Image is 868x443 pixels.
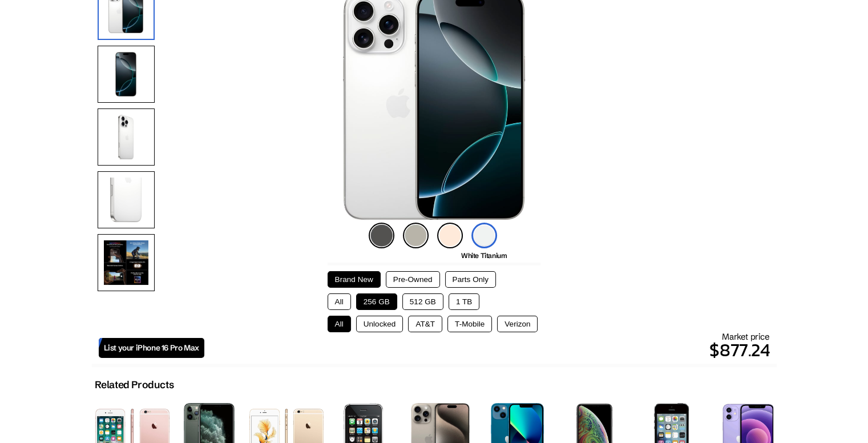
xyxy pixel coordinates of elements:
[98,46,155,103] img: Front
[447,316,492,332] button: T-Mobile
[204,336,770,364] p: $877.24
[369,223,394,248] img: black-titanium-icon
[104,343,199,353] span: List your iPhone 16 Pro Max
[437,223,463,248] img: desert-titanium-icon
[471,223,497,248] img: white-titanium-icon
[95,378,174,391] h2: Related Products
[356,293,397,310] button: 256 GB
[98,234,155,291] img: Features
[328,271,381,288] button: Brand New
[461,251,507,260] span: White Titanium
[204,331,770,364] div: Market price
[98,171,155,228] img: Camera
[356,316,403,332] button: Unlocked
[408,316,442,332] button: AT&T
[402,293,443,310] button: 512 GB
[98,108,155,166] img: Rear
[449,293,479,310] button: 1 TB
[445,271,496,288] button: Parts Only
[99,338,204,358] a: List your iPhone 16 Pro Max
[328,293,351,310] button: All
[328,316,351,332] button: All
[386,271,440,288] button: Pre-Owned
[497,316,538,332] button: Verizon
[403,223,429,248] img: natural-titanium-icon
